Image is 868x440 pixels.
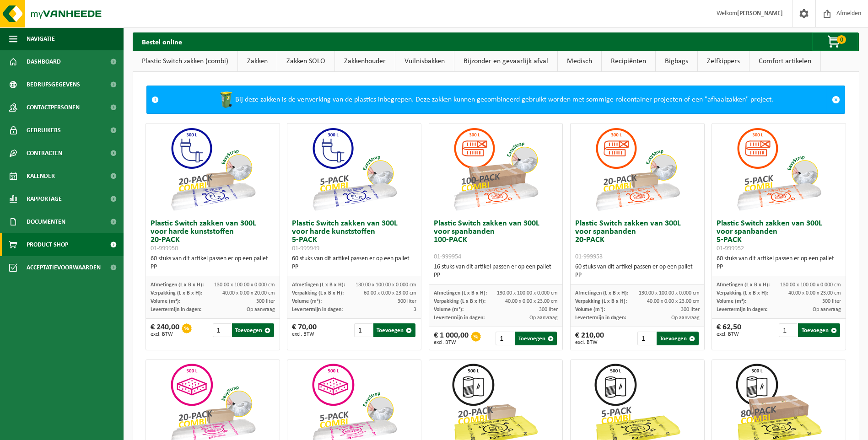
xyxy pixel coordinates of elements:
span: Contracten [27,142,62,165]
a: Sluit melding [827,86,845,113]
span: Verpakking (L x B x H): [292,290,344,296]
span: Op aanvraag [247,307,275,312]
span: Levertermijn in dagen: [717,307,767,312]
span: Afmetingen (L x B x H): [717,282,770,288]
h3: Plastic Switch zakken van 300L voor harde kunststoffen 5-PACK [292,220,416,252]
input: 1 [779,323,797,337]
span: Volume (m³): [717,299,746,304]
span: Volume (m³): [151,299,180,304]
a: Medisch [558,51,601,72]
span: 60.00 x 0.00 x 23.00 cm [364,290,416,296]
div: 16 stuks van dit artikel passen er op een pallet [434,263,558,279]
div: € 240,00 [151,323,179,337]
div: € 1 000,00 [434,332,469,345]
div: PP [575,271,700,279]
span: 01-999952 [717,245,744,252]
button: Toevoegen [373,323,415,337]
a: Zakken [238,51,277,72]
button: Toevoegen [232,323,274,337]
span: Gebruikers [27,119,61,142]
span: Rapportage [27,188,62,210]
div: PP [434,271,558,279]
span: Volume (m³): [575,307,605,312]
span: 300 liter [398,299,416,304]
h3: Plastic Switch zakken van 300L voor harde kunststoffen 20-PACK [151,220,275,252]
span: excl. BTW [575,340,604,345]
span: Bedrijfsgegevens [27,73,80,96]
a: Vuilnisbakken [395,51,454,72]
span: Verpakking (L x B x H): [151,290,202,296]
div: 60 stuks van dit artikel passen er op een pallet [151,255,275,271]
span: Op aanvraag [813,307,841,312]
span: 40.00 x 0.00 x 23.00 cm [788,290,841,296]
span: 01-999954 [434,253,461,260]
div: Bij deze zakken is de verwerking van de plastics inbegrepen. Deze zakken kunnen gecombineerd gebr... [163,86,827,113]
button: Toevoegen [515,332,557,345]
div: € 210,00 [575,332,604,345]
span: Afmetingen (L x B x H): [151,282,204,288]
span: 300 liter [539,307,558,312]
span: 130.00 x 100.00 x 0.000 cm [214,282,275,288]
span: Verpakking (L x B x H): [575,299,627,304]
span: Levertermijn in dagen: [292,307,343,312]
div: € 62,50 [717,323,741,337]
span: Volume (m³): [434,307,464,312]
img: 01-999952 [733,123,825,215]
h2: Bestel online [133,32,191,50]
input: 1 [496,332,514,345]
span: 01-999950 [151,245,178,252]
span: Verpakking (L x B x H): [717,290,768,296]
span: excl. BTW [717,332,741,337]
span: Afmetingen (L x B x H): [292,282,345,288]
div: 60 stuks van dit artikel passen er op een pallet [717,255,841,271]
span: excl. BTW [434,340,469,345]
span: 0 [837,35,846,44]
span: Acceptatievoorwaarden [27,256,101,279]
h3: Plastic Switch zakken van 300L voor spanbanden 5-PACK [717,220,841,252]
div: PP [717,263,841,271]
span: Levertermijn in dagen: [434,315,485,321]
button: 0 [812,32,858,51]
img: 01-999953 [592,123,683,215]
a: Bijzonder en gevaarlijk afval [454,51,557,72]
img: 01-999954 [450,123,541,215]
span: 130.00 x 100.00 x 0.000 cm [639,290,700,296]
button: Toevoegen [657,332,699,345]
span: 3 [414,307,416,312]
span: excl. BTW [151,332,179,337]
img: 01-999950 [167,123,259,215]
span: 130.00 x 100.00 x 0.000 cm [356,282,416,288]
img: 01-999949 [308,123,400,215]
a: Bigbags [656,51,697,72]
h3: Plastic Switch zakken van 300L voor spanbanden 20-PACK [575,220,700,261]
div: PP [292,263,416,271]
span: Navigatie [27,27,55,50]
img: WB-0240-HPE-GN-50.png [217,91,235,109]
a: Zakken SOLO [277,51,334,72]
span: Levertermijn in dagen: [575,315,626,321]
span: 130.00 x 100.00 x 0.000 cm [497,290,558,296]
span: Documenten [27,210,65,233]
span: excl. BTW [292,332,317,337]
input: 1 [354,323,372,337]
span: 130.00 x 100.00 x 0.000 cm [780,282,841,288]
span: Levertermijn in dagen: [151,307,201,312]
input: 1 [637,332,656,345]
span: Volume (m³): [292,299,322,304]
span: 300 liter [681,307,700,312]
span: 01-999953 [575,253,603,260]
div: € 70,00 [292,323,317,337]
span: Afmetingen (L x B x H): [575,290,628,296]
span: 300 liter [822,299,841,304]
strong: [PERSON_NAME] [737,10,783,17]
button: Toevoegen [798,323,840,337]
span: 300 liter [256,299,275,304]
a: Zelfkippers [698,51,749,72]
span: Afmetingen (L x B x H): [434,290,487,296]
span: Dashboard [27,50,61,73]
a: Recipiënten [602,51,655,72]
span: 40.00 x 0.00 x 20.00 cm [222,290,275,296]
span: 40.00 x 0.00 x 23.00 cm [505,299,558,304]
span: Op aanvraag [529,315,558,321]
a: Comfort artikelen [749,51,820,72]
